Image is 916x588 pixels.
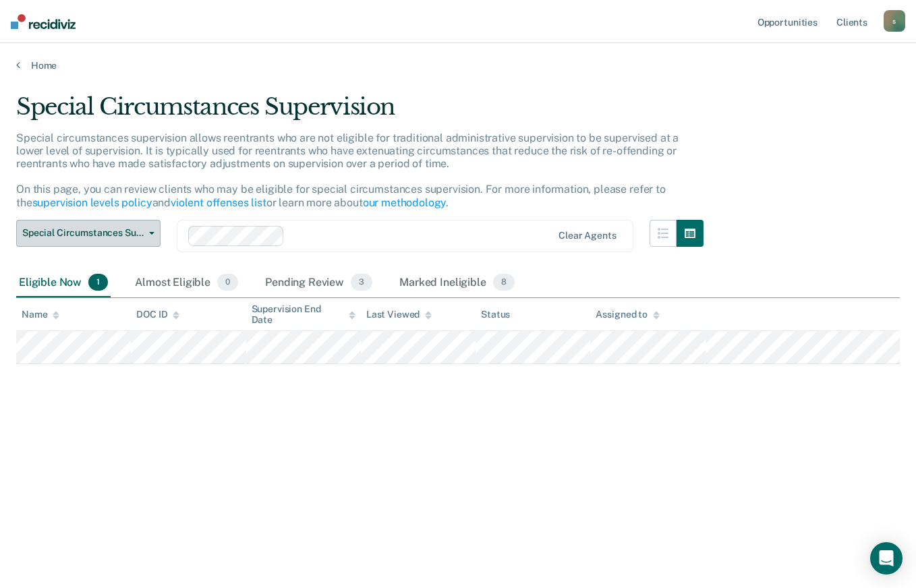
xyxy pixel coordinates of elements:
[262,268,375,298] div: Pending Review3
[397,268,517,298] div: Marked Ineligible8
[16,59,900,71] a: Home
[252,303,355,326] div: Supervision End Date
[217,274,238,291] span: 0
[363,196,447,209] a: our methodology
[884,10,905,32] button: s
[22,227,144,239] span: Special Circumstances Supervision
[351,274,372,291] span: 3
[132,268,241,298] div: Almost Eligible0
[16,268,111,298] div: Eligible Now1
[136,309,179,320] div: DOC ID
[366,309,432,320] div: Last Viewed
[481,309,510,320] div: Status
[870,542,903,575] div: Open Intercom Messenger
[493,274,515,291] span: 8
[88,274,108,291] span: 1
[16,93,704,131] div: Special Circumstances Supervision
[11,14,76,29] img: Recidiviz
[559,230,616,241] div: Clear agents
[16,131,679,209] p: Special circumstances supervision allows reentrants who are not eligible for traditional administ...
[596,309,659,320] div: Assigned to
[22,309,59,320] div: Name
[16,220,161,247] button: Special Circumstances Supervision
[171,196,266,209] a: violent offenses list
[32,196,152,209] a: supervision levels policy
